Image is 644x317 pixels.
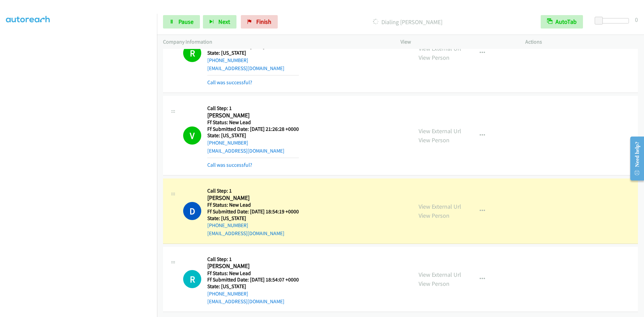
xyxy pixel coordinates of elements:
h5: Call Step: 1 [207,188,299,194]
p: Actions [525,38,638,46]
a: [PHONE_NUMBER] [207,290,248,297]
a: View Person [419,280,449,287]
h5: Ff Submitted Date: [DATE] 18:54:07 +0000 [207,276,299,283]
a: View External Url [419,271,461,278]
h5: State: [US_STATE] [207,132,299,139]
a: View Person [419,212,449,219]
a: [EMAIL_ADDRESS][DOMAIN_NAME] [207,298,284,305]
div: The call is yet to be attempted [183,270,201,288]
a: [PHONE_NUMBER] [207,140,248,146]
h2: [PERSON_NAME] [207,112,299,119]
iframe: Resource Center [625,132,644,185]
p: Dialing [PERSON_NAME] [287,17,529,27]
h1: R [183,44,201,62]
a: View Person [419,54,449,61]
a: View External Url [419,127,461,135]
button: Next [203,15,236,29]
a: [EMAIL_ADDRESS][DOMAIN_NAME] [207,230,284,236]
a: View External Url [419,45,461,52]
h2: [PERSON_NAME] [207,262,299,270]
h5: Call Step: 1 [207,256,299,263]
h5: Call Step: 1 [207,105,299,112]
p: Company Information [163,38,388,46]
h5: Ff Submitted Date: [DATE] 21:26:28 +0000 [207,126,299,133]
span: Finish [256,18,271,25]
a: [PHONE_NUMBER] [207,222,248,228]
a: Call was successful? [207,79,252,86]
h5: Ff Status: New Lead [207,270,299,277]
button: AutoTab [541,15,583,29]
a: View Person [419,136,449,144]
a: View External Url [419,203,461,210]
div: 0 [635,15,638,24]
h2: [PERSON_NAME] [207,194,299,202]
h5: Ff Status: New Lead [207,202,299,208]
p: View [400,38,513,46]
a: [PHONE_NUMBER] [207,57,248,63]
a: [EMAIL_ADDRESS][DOMAIN_NAME] [207,148,284,154]
h1: R [183,270,201,288]
h5: Ff Submitted Date: [DATE] 18:54:19 +0000 [207,208,299,215]
h1: D [183,202,201,220]
a: [EMAIL_ADDRESS][DOMAIN_NAME] [207,65,284,71]
span: Next [218,18,230,25]
a: Pause [163,15,200,29]
h5: Ff Status: New Lead [207,119,299,126]
span: Pause [178,18,194,25]
a: Call was successful? [207,162,252,168]
h1: V [183,126,201,145]
h5: State: [US_STATE] [207,283,299,290]
h5: State: [US_STATE] [207,215,299,222]
a: Finish [241,15,278,29]
div: Delay between calls (in seconds) [598,18,629,23]
h5: State: [US_STATE] [207,50,299,56]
